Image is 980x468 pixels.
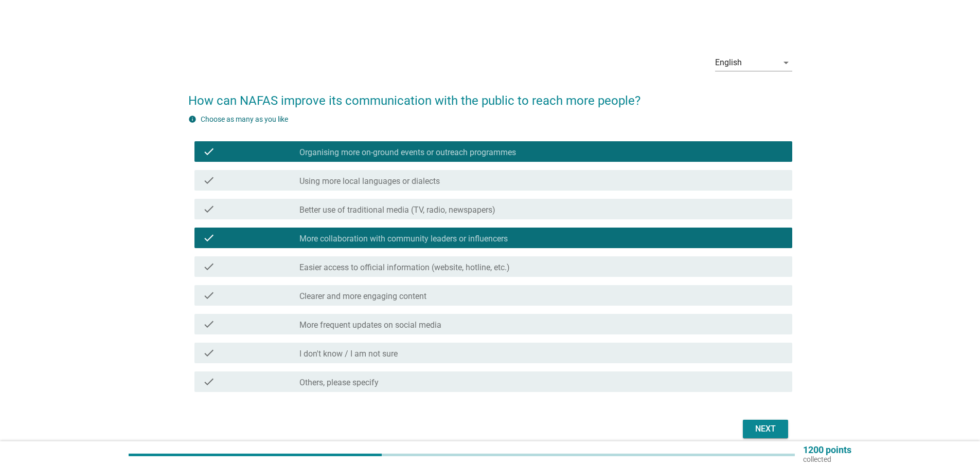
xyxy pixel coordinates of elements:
i: check [203,347,215,359]
label: Easier access to official information (website, hotline, etc.) [299,263,510,273]
button: Next [743,420,788,438]
label: I don't know / I am not sure [299,349,398,359]
label: Using more local languages or dialects [299,176,440,186]
i: check [203,260,215,273]
i: check [203,203,215,215]
p: 1200 points [803,445,851,455]
div: Next [751,423,780,435]
i: check [203,145,215,158]
p: collected [803,455,851,464]
label: Others, please specify [299,378,379,388]
label: Choose as many as you like [201,115,288,123]
i: check [203,232,215,244]
label: Organising more on-ground events or outreach programmes [299,147,516,158]
div: English [715,58,742,67]
i: arrow_drop_down [780,57,792,69]
i: check [203,289,215,302]
i: info [188,115,197,123]
label: More collaboration with community leaders or influencers [299,234,508,244]
label: Better use of traditional media (TV, radio, newspapers) [299,205,495,215]
h2: How can NAFAS improve its communication with the public to reach more people? [188,81,792,110]
label: More frequent updates on social media [299,320,441,330]
i: check [203,376,215,388]
i: check [203,174,215,186]
label: Clearer and more engaging content [299,291,426,302]
i: check [203,318,215,330]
